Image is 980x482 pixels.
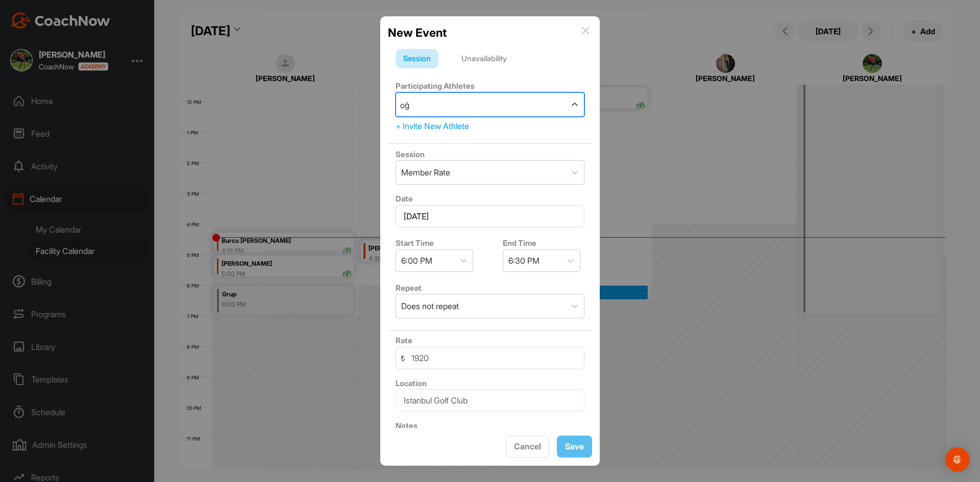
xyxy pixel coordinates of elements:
span: Save [565,441,584,451]
div: + Invite New Athlete [396,120,584,132]
label: Session [396,149,425,159]
div: Member Rate [401,166,450,179]
label: Rate [396,336,412,345]
label: Location [396,378,427,388]
input: 0 [396,347,584,369]
label: Date [396,194,413,204]
div: Does not repeat [401,300,459,312]
label: Participating Athletes [396,81,475,91]
img: info [581,27,590,35]
label: Repeat [396,283,422,293]
label: Notes [396,421,418,430]
div: 6:30 PM [508,255,540,267]
div: Session [396,49,438,68]
label: End Time [503,238,536,248]
div: 6:00 PM [401,255,432,267]
span: ₺ [401,352,405,364]
h2: New Event [388,24,447,41]
label: Start Time [396,238,434,248]
div: Unavailability [454,49,514,68]
button: Cancel [506,436,549,458]
button: Save [557,436,592,458]
input: Select Date [396,205,584,227]
div: Open Intercom Messenger [945,447,970,472]
span: Cancel [514,441,541,451]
